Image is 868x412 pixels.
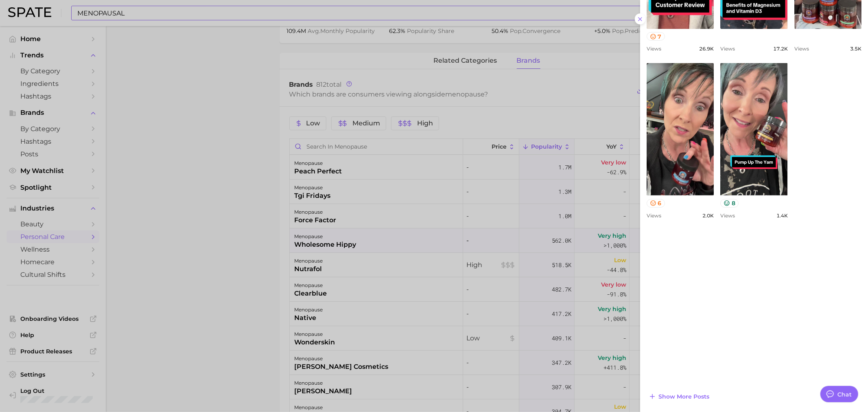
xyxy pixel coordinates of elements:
span: 1.4k [776,213,788,219]
button: 8 [720,199,739,208]
span: 26.9k [699,46,714,52]
span: Views [794,46,809,52]
span: 17.2k [773,46,788,52]
span: 2.0k [702,213,714,219]
button: 7 [647,32,665,41]
span: Views [647,46,661,52]
span: Show more posts [658,393,709,400]
span: Views [647,213,661,219]
span: 3.5k [850,46,861,52]
button: Show more posts [647,391,711,402]
button: 6 [647,199,665,208]
span: Views [720,213,735,219]
span: Views [720,46,735,52]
